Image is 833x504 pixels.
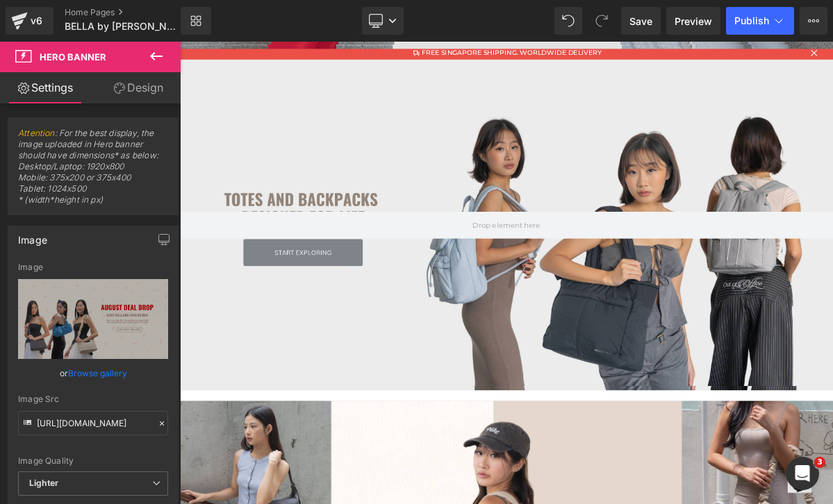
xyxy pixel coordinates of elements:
[18,394,168,404] div: Image Src
[18,128,168,215] span: : For the best display, the image uploaded in Hero banner should have dimensions* as below: Deskt...
[800,7,827,35] button: More
[181,7,211,35] a: New Library
[68,361,127,385] a: Browse gallery
[28,12,45,30] div: v6
[6,7,53,35] a: v6
[666,7,720,35] a: Preview
[18,262,168,272] div: Image
[588,7,616,35] button: Redo
[18,366,168,380] div: or
[93,72,183,103] a: Design
[629,14,652,28] span: Save
[726,7,794,35] button: Publish
[65,7,204,18] a: Home Pages
[65,21,177,32] span: BELLA by [PERSON_NAME] l Singapore Online Bag and Monogrammed Vegan Leather Products
[675,14,712,28] span: Preview
[554,7,582,35] button: Undo
[18,456,168,466] div: Image Quality
[18,411,168,435] input: Link
[814,457,825,468] span: 3
[29,478,58,488] b: Lighter
[786,457,819,490] iframe: Intercom live chat
[734,15,769,26] span: Publish
[18,226,47,246] div: Image
[18,128,55,138] a: Attention
[40,51,106,62] span: Hero Banner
